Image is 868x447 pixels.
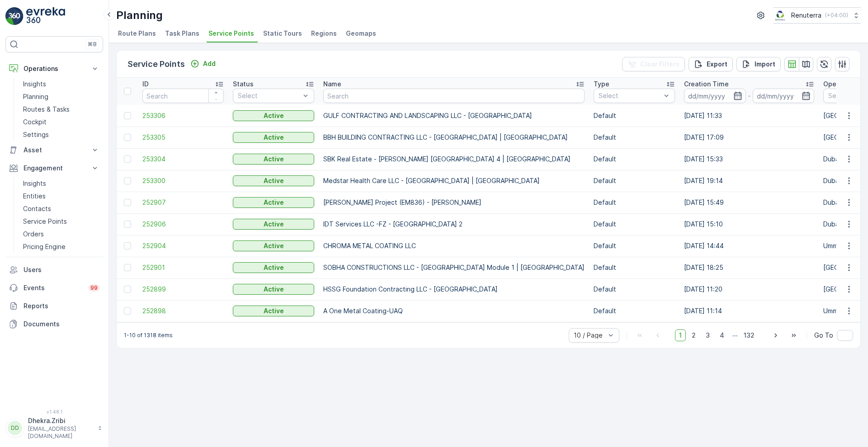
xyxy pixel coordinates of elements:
p: 99 [90,284,98,292]
div: Toggle Row Selected [124,286,131,293]
td: [DATE] 18:25 [679,257,819,278]
p: Import [755,60,775,69]
td: Default [589,192,679,213]
p: ... [732,329,738,341]
div: Toggle Row Selected [124,199,131,206]
a: Documents [5,315,103,333]
td: Default [589,170,679,192]
div: Toggle Row Selected [124,307,131,315]
a: 253306 [142,111,224,120]
span: 1 [675,329,686,341]
td: HSSG Foundation Contracting LLC - [GEOGRAPHIC_DATA] [319,278,589,300]
div: Toggle Row Selected [124,242,131,249]
td: Default [589,300,679,322]
input: Search [142,89,224,103]
button: Active [233,132,314,143]
p: Insights [23,179,46,188]
p: Active [264,133,284,142]
td: Default [589,278,679,300]
td: [DATE] 17:09 [679,127,819,148]
button: Export [689,57,733,71]
td: [DATE] 19:14 [679,170,819,192]
td: IDT Services LLC -FZ - [GEOGRAPHIC_DATA] 2 [319,213,589,235]
a: Insights [19,177,103,190]
img: logo [5,7,24,25]
p: Orders [23,230,44,239]
td: [DATE] 14:44 [679,235,819,257]
a: 252907 [142,198,224,207]
button: Renuterra(+04:00) [774,7,861,24]
p: Asset [24,146,85,155]
div: Toggle Row Selected [124,112,131,119]
a: Entities [19,190,103,202]
p: Active [264,306,284,315]
span: Geomaps [346,29,376,38]
span: Go To [814,331,833,340]
button: Operations [5,60,103,78]
p: Cockpit [23,118,47,127]
a: 253305 [142,133,224,142]
p: [EMAIL_ADDRESS][DOMAIN_NAME] [28,425,93,440]
td: Medstar Health Care LLC - [GEOGRAPHIC_DATA] | [GEOGRAPHIC_DATA] [319,170,589,192]
p: Reports [24,301,99,311]
button: Active [233,284,314,295]
span: 252901 [142,263,224,272]
button: Engagement [5,159,103,177]
a: Orders [19,228,103,240]
p: Events [24,283,83,292]
a: Pricing Engine [19,240,103,253]
p: Active [264,220,284,229]
p: Insights [23,80,46,89]
td: Default [589,127,679,148]
p: Active [264,155,284,164]
button: Active [233,197,314,208]
td: [DATE] 11:14 [679,300,819,322]
p: - [748,90,751,101]
td: SBK Real Estate - [PERSON_NAME] [GEOGRAPHIC_DATA] 4 | [GEOGRAPHIC_DATA] [319,148,589,170]
p: Planning [23,92,48,101]
a: Insights [19,78,103,90]
p: Users [24,265,99,274]
a: Reports [5,297,103,315]
td: Default [589,213,679,235]
td: A One Metal Coating-UAQ [319,300,589,322]
p: Entities [23,192,46,201]
td: Default [589,148,679,170]
a: Users [5,261,103,279]
a: Contacts [19,202,103,215]
p: Routes & Tasks [23,105,70,114]
p: Clear Filters [640,60,679,69]
a: 253300 [142,176,224,185]
button: Clear Filters [622,57,685,71]
button: Active [233,110,314,121]
p: Active [264,176,284,185]
p: Export [707,60,727,69]
td: [DATE] 11:33 [679,105,819,127]
div: Toggle Row Selected [124,155,131,163]
input: Search [323,89,585,103]
input: dd/mm/yyyy [684,89,746,103]
a: 252904 [142,241,224,250]
a: Cockpit [19,116,103,128]
p: Active [264,241,284,250]
span: Route Plans [118,29,156,38]
td: [DATE] 15:33 [679,148,819,170]
p: Select [599,91,661,100]
span: 3 [702,329,714,341]
td: Default [589,235,679,257]
p: Creation Time [684,80,729,89]
span: Static Tours [263,29,302,38]
p: Dhekra.Zribi [28,416,93,425]
p: Service Points [127,58,185,71]
p: 1-10 of 1318 items [124,332,173,339]
span: 132 [740,329,759,341]
img: logo_light-DOdMpM7g.png [26,7,65,25]
a: Service Points [19,215,103,228]
a: 252899 [142,285,224,294]
button: Active [233,175,314,186]
div: Toggle Row Selected [124,221,131,228]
